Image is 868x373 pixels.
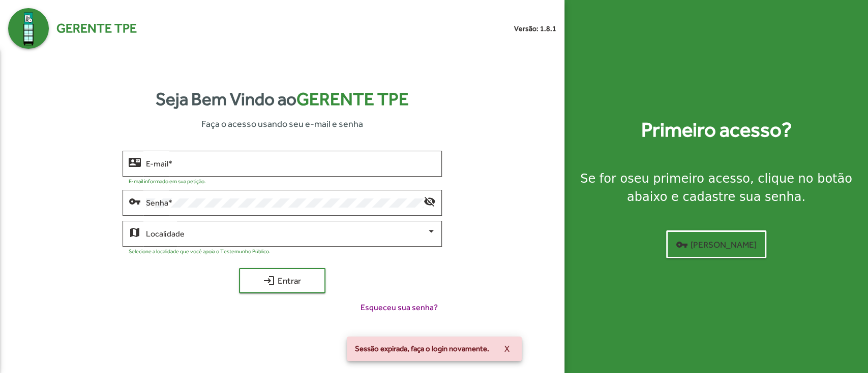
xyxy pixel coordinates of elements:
span: Faça o acesso usando seu e-mail e senha [201,117,363,130]
mat-hint: Selecione a localidade que você apoia o Testemunho Público. [129,248,271,254]
span: X [504,340,510,358]
span: Gerente TPE [56,19,137,38]
strong: seu primeiro acesso [627,172,750,186]
mat-icon: login [263,275,275,287]
button: X [496,340,518,358]
mat-hint: E-mail informado em sua petição. [129,178,206,184]
span: Gerente TPE [296,89,409,109]
span: Sessão expirada, faça o login novamente. [355,344,489,354]
button: [PERSON_NAME] [666,230,766,258]
mat-icon: map [129,226,141,238]
mat-icon: contact_mail [129,156,141,168]
span: Entrar [248,272,316,290]
img: Logo Gerente [8,8,49,49]
div: Se for o , clique no botão abaixo e cadastre sua senha. [577,169,856,206]
mat-icon: visibility_off [424,195,436,207]
strong: Seja Bem Vindo ao [156,86,409,113]
small: Versão: 1.8.1 [514,23,556,34]
span: [PERSON_NAME] [676,235,757,254]
span: Esqueceu sua senha? [361,301,438,314]
mat-icon: vpn_key [129,195,141,207]
mat-icon: vpn_key [676,239,688,251]
button: Entrar [239,268,325,293]
strong: Primeiro acesso? [641,115,791,145]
